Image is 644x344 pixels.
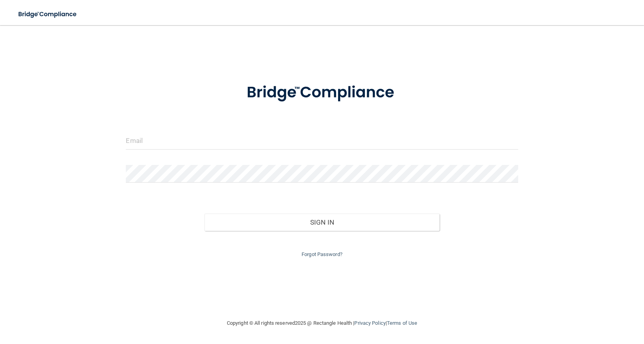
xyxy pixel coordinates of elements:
[178,311,466,336] div: Copyright © All rights reserved 2025 @ Rectangle Health | |
[12,6,84,22] img: bridge_compliance_login_screen.278c3ca4.svg
[230,72,414,113] img: bridge_compliance_login_screen.278c3ca4.svg
[126,132,518,150] input: Email
[204,214,440,231] button: Sign In
[354,320,385,326] a: Privacy Policy
[387,320,417,326] a: Terms of Use
[302,251,342,257] a: Forgot Password?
